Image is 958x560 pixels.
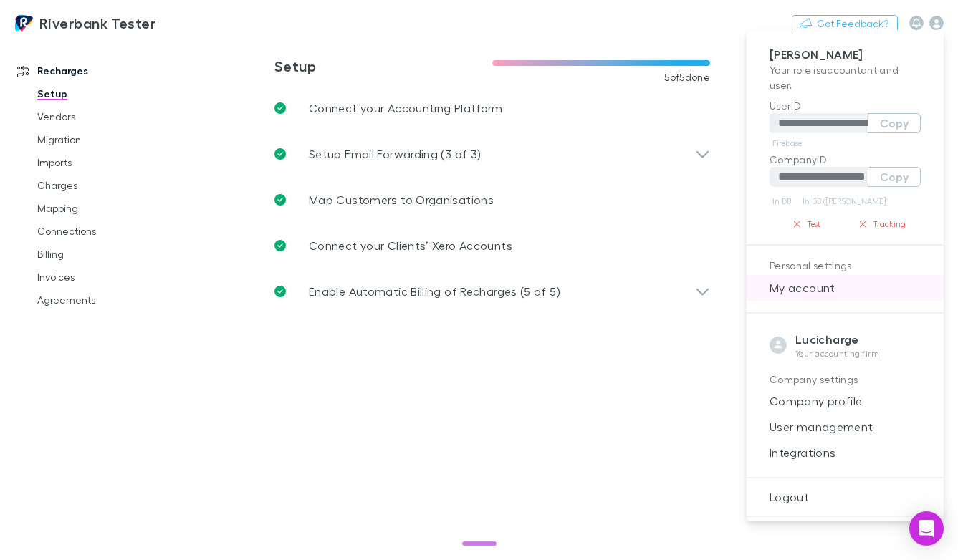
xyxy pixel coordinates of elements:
span: Logout [758,488,932,506]
p: [PERSON_NAME] [770,47,921,62]
p: Your role is accountant and user . [770,62,921,92]
span: My account [758,279,932,296]
span: Integrations [758,444,932,461]
a: In DB [770,193,794,210]
span: User management [758,418,932,435]
button: Copy [868,113,921,133]
a: Firebase [770,135,805,152]
a: In DB ([PERSON_NAME]) [800,193,891,210]
p: CompanyID [770,152,921,167]
p: Company settings [770,371,921,389]
p: UserID [770,98,921,113]
button: Tracking [846,216,921,233]
div: Open Intercom Messenger [909,511,944,546]
p: Personal settings [770,257,921,275]
strong: Lucicharge [795,332,859,347]
button: Copy [868,167,921,187]
span: Company profile [758,392,932,410]
p: Your accounting firm [795,348,880,359]
button: Test [770,216,846,233]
